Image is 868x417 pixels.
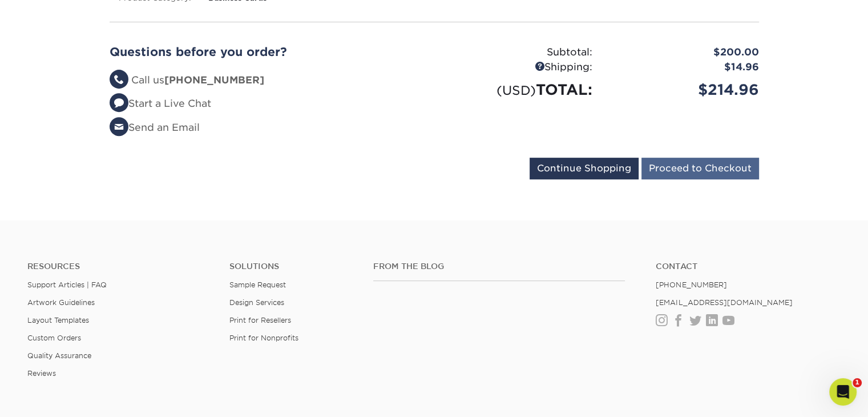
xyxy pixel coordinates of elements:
a: Start a Live Chat [110,98,211,109]
iframe: Google Customer Reviews [3,382,97,413]
a: Reviews [27,369,56,378]
a: Custom Orders [27,334,81,342]
div: Subtotal: [434,45,601,60]
a: Design Services [229,298,284,307]
a: [PHONE_NUMBER] [656,280,726,289]
div: TOTAL: [434,79,601,101]
div: $14.96 [601,60,768,75]
a: Send an Email [110,122,200,133]
input: Proceed to Checkout [641,158,759,179]
h4: From the Blog [373,262,625,271]
h4: Resources [27,262,212,271]
iframe: Intercom live chat [829,378,857,406]
a: Artwork Guidelines [27,298,95,307]
div: $200.00 [601,45,768,60]
a: Layout Templates [27,316,89,324]
a: Sample Request [229,280,286,289]
a: Contact [656,262,841,271]
a: Print for Resellers [229,316,291,324]
div: $214.96 [601,79,768,101]
strong: [PHONE_NUMBER] [164,74,264,86]
li: Call us [110,73,426,88]
h4: Solutions [229,262,357,271]
a: Print for Nonprofits [229,334,298,342]
div: Shipping: [434,60,601,75]
small: (USD) [496,83,536,98]
a: Quality Assurance [27,351,91,360]
a: [EMAIL_ADDRESS][DOMAIN_NAME] [656,298,792,307]
span: 1 [853,378,862,387]
input: Continue Shopping [530,158,639,179]
a: Support Articles | FAQ [27,280,107,289]
h2: Questions before you order? [110,45,426,59]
